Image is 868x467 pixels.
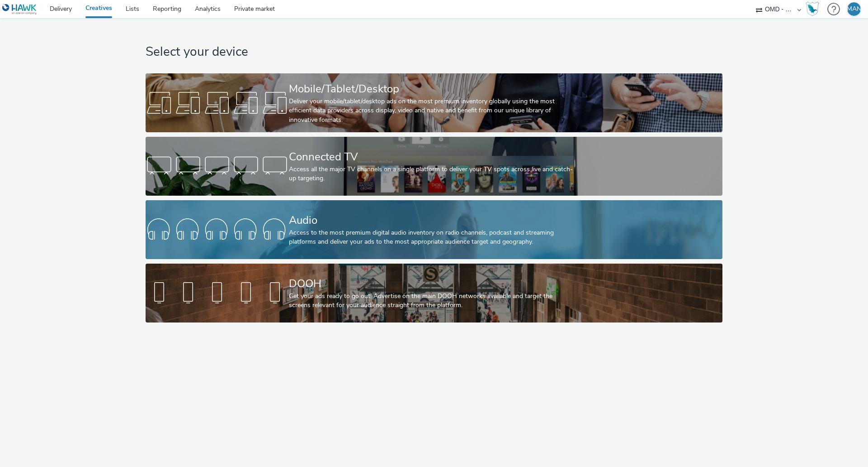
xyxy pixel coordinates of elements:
a: Hawk Academy [806,2,823,16]
a: Connected TVAccess all the major TV channels on a single platform to deliver your TV spots across... [146,137,722,196]
div: Connected TV [289,149,576,165]
img: undefined Logo [2,4,37,15]
div: Deliver your mobile/tablet/desktop ads on the most premium inventory globally using the most effi... [289,97,576,125]
img: Hawk Academy [806,2,819,16]
div: Mobile/Tablet/Desktop [289,81,576,97]
div: Get your ads ready to go out! Advertise on the main DOOH networks available and target the screen... [289,292,576,310]
a: Mobile/Tablet/DesktopDeliver your mobile/tablet/desktop ads on the most premium inventory globall... [146,73,722,132]
a: AudioAccess to the most premium digital audio inventory on radio channels, podcast and streaming ... [146,200,722,259]
div: DOOH [289,276,576,292]
div: Audio [289,212,576,228]
a: DOOHGet your ads ready to go out! Advertise on the main DOOH networks available and target the sc... [146,264,722,323]
div: Access to the most premium digital audio inventory on radio channels, podcast and streaming platf... [289,228,576,247]
div: Access all the major TV channels on a single platform to deliver your TV spots across live and ca... [289,165,576,183]
h1: Select your device [146,43,722,61]
div: MAN [847,2,861,16]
